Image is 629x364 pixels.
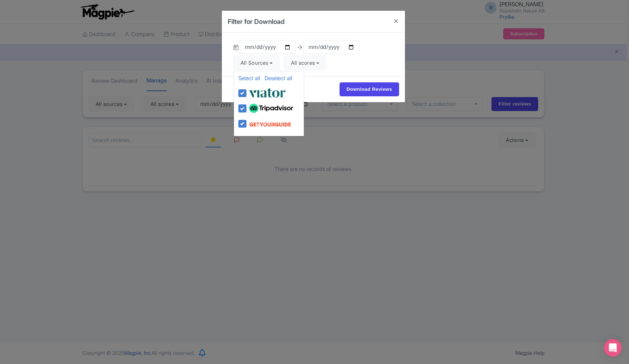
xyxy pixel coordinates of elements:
[228,17,285,26] h4: Filter for Download
[284,56,326,70] button: All scores
[604,339,622,357] div: Open Intercom Messenger
[249,87,286,99] img: viator-e2bf771eb72f7a6029a5edfbb081213a.svg
[249,104,293,113] img: tripadvisor_background-ebb97188f8c6c657a79ad20e0caa6051.svg
[234,56,280,70] button: All Sources
[249,117,291,131] img: get_your_guide-5a6366678479520ec94e3f9d2b9f304b.svg
[238,75,260,82] a: Select all
[340,82,399,96] input: Download Reviews
[234,71,304,136] ul: All Sources
[387,11,405,32] button: Close
[264,75,292,82] a: Deselect all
